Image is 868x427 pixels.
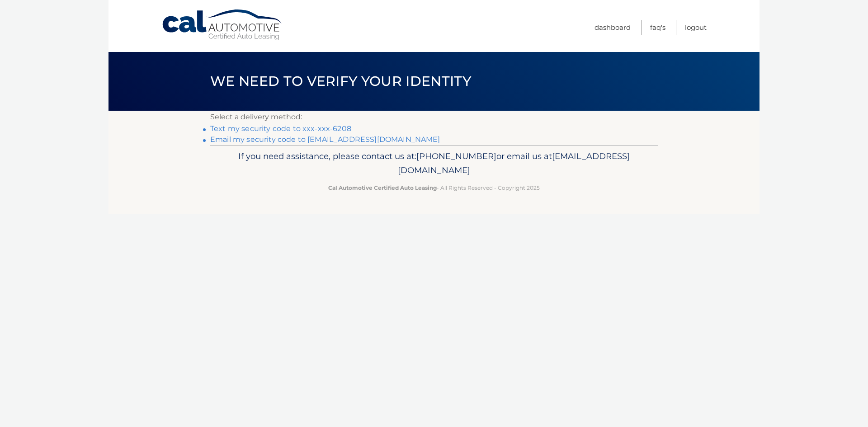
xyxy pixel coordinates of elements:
[685,20,707,35] a: Logout
[328,184,437,191] strong: Cal Automotive Certified Auto Leasing
[210,135,440,144] a: Email my security code to [EMAIL_ADDRESS][DOMAIN_NAME]
[210,111,658,123] p: Select a delivery method:
[216,183,652,192] p: - All Rights Reserved - Copyright 2025
[161,9,283,41] a: Cal Automotive
[210,73,471,89] span: We need to verify your identity
[210,124,351,133] a: Text my security code to xxx-xxx-6208
[216,149,652,178] p: If you need assistance, please contact us at: or email us at
[416,151,496,161] span: [PHONE_NUMBER]
[594,20,631,35] a: Dashboard
[650,20,665,35] a: FAQ's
